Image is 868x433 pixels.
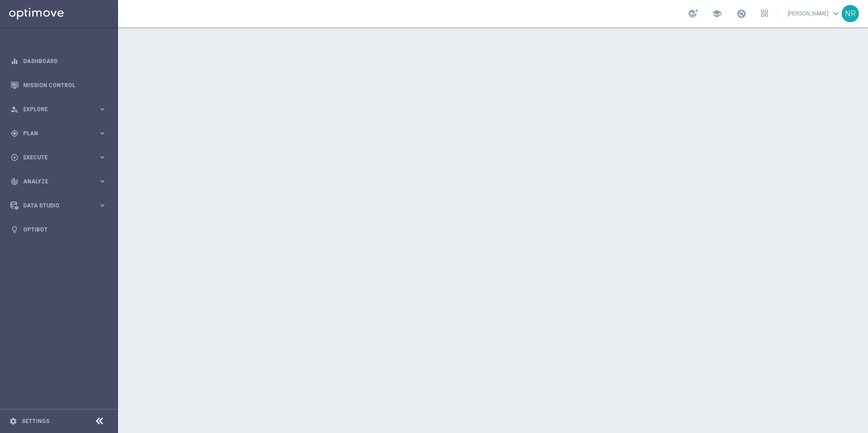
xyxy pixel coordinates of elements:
[10,217,107,241] div: Optibot
[23,155,98,160] span: Execute
[10,202,107,209] button: Data Studio keyboard_arrow_right
[10,153,19,162] i: play_circle_outline
[10,154,107,161] button: play_circle_outline Execute keyboard_arrow_right
[23,73,107,97] a: Mission Control
[10,202,98,210] div: Data Studio
[23,179,98,184] span: Analyze
[23,131,98,136] span: Plan
[10,177,19,186] i: track_changes
[9,417,17,425] i: settings
[98,201,107,210] i: keyboard_arrow_right
[10,130,107,137] button: gps_fixed Plan keyboard_arrow_right
[98,129,107,138] i: keyboard_arrow_right
[10,226,19,234] i: lightbulb
[10,177,98,186] div: Analyze
[10,57,19,65] i: equalizer
[10,58,107,65] button: equalizer Dashboard
[842,5,859,22] div: NR
[10,49,107,73] div: Dashboard
[98,105,107,113] i: keyboard_arrow_right
[10,105,98,113] div: Explore
[10,178,107,185] button: track_changes Analyze keyboard_arrow_right
[23,49,107,73] a: Dashboard
[23,107,98,112] span: Explore
[10,226,107,233] button: lightbulb Optibot
[98,153,107,162] i: keyboard_arrow_right
[787,7,842,20] a: [PERSON_NAME]keyboard_arrow_down
[10,129,19,138] i: gps_fixed
[10,153,98,162] div: Execute
[23,217,107,241] a: Optibot
[22,418,49,424] a: Settings
[10,106,107,113] button: person_search Explore keyboard_arrow_right
[10,129,98,138] div: Plan
[23,203,98,208] span: Data Studio
[98,177,107,186] i: keyboard_arrow_right
[10,105,19,113] i: person_search
[712,9,722,19] span: school
[831,9,841,19] span: keyboard_arrow_down
[10,82,107,89] button: Mission Control
[10,73,107,97] div: Mission Control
